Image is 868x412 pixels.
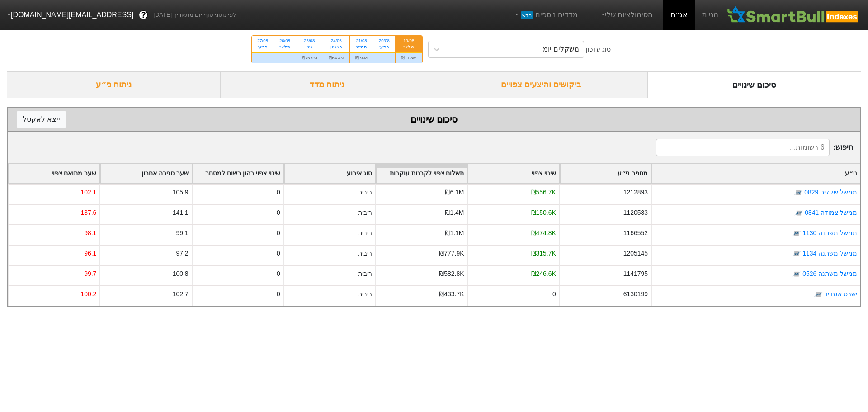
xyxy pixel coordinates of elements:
[814,290,823,299] img: tase link
[80,188,96,197] div: 102.1
[358,249,372,258] div: ריבית
[277,269,280,279] div: 0
[792,249,801,258] img: tase link
[509,6,581,24] a: מדדים נוספיםחדש
[531,228,556,238] div: ₪474.8K
[323,52,350,63] div: ₪64.4M
[176,228,188,238] div: 99.1
[439,289,464,299] div: ₪433.7K
[302,38,317,44] div: 25/08
[445,188,464,197] div: ₪6.1M
[153,10,236,19] span: לפי נתוני סוף יום מתאריך [DATE]
[84,249,96,258] div: 96.1
[355,44,368,50] div: חמישי
[173,269,189,279] div: 100.8
[726,6,861,24] img: SmartBull
[401,38,417,44] div: 19/08
[355,38,368,44] div: 21/08
[623,228,648,238] div: 1166552
[623,289,648,299] div: 6130199
[792,229,801,238] img: tase link
[656,139,830,156] input: 6 רשומות...
[623,249,648,258] div: 1205145
[656,139,853,156] span: חיפוש :
[173,289,189,299] div: 102.7
[257,38,268,44] div: 27/08
[531,269,556,279] div: ₪246.6K
[173,188,189,197] div: 105.9
[176,249,188,258] div: 97.2
[445,208,464,218] div: ₪1.4M
[358,208,372,218] div: ריבית
[652,164,860,183] div: Toggle SortBy
[794,208,803,218] img: tase link
[193,164,283,183] div: Toggle SortBy
[648,71,862,98] div: סיכום שינויים
[596,6,656,24] a: הסימולציות שלי
[373,52,395,63] div: -
[277,188,280,197] div: 0
[296,52,323,63] div: ₪76.9M
[17,113,851,126] div: סיכום שינויים
[792,270,801,279] img: tase link
[804,189,857,196] a: ממשל שקלית 0829
[80,289,96,299] div: 100.2
[439,269,464,279] div: ₪582.8K
[358,188,372,197] div: ריבית
[141,9,146,21] span: ?
[586,45,611,54] div: סוג עדכון
[221,71,434,98] div: ניתוח מדד
[350,52,373,63] div: ₪74M
[379,44,390,50] div: רביעי
[805,209,857,216] a: ממשל צמודה 0841
[277,208,280,218] div: 0
[277,228,280,238] div: 0
[329,44,344,50] div: ראשון
[439,249,464,258] div: ₪777.9K
[802,229,857,237] a: ממשל משתנה 1130
[279,44,290,50] div: שלישי
[445,228,464,238] div: ₪1.1M
[100,164,191,183] div: Toggle SortBy
[358,228,372,238] div: ריבית
[531,188,556,197] div: ₪556.7K
[173,208,189,218] div: 141.1
[284,164,375,183] div: Toggle SortBy
[9,164,99,183] div: Toggle SortBy
[623,269,648,279] div: 1141795
[376,164,467,183] div: Toggle SortBy
[84,228,96,238] div: 98.1
[279,38,290,44] div: 26/08
[80,208,96,218] div: 137.6
[401,44,417,50] div: שלישי
[329,38,344,44] div: 24/08
[531,208,556,218] div: ₪150.6K
[358,289,372,299] div: ריבית
[358,269,372,279] div: ריבית
[274,52,296,63] div: -
[434,71,648,98] div: ביקושים והיצעים צפויים
[257,44,268,50] div: רביעי
[468,164,559,183] div: Toggle SortBy
[794,188,803,197] img: tase link
[531,249,556,258] div: ₪315.7K
[252,52,274,63] div: -
[541,44,579,55] div: משקלים יומי
[17,111,66,128] button: ייצא לאקסל
[521,11,533,19] span: חדש
[552,289,556,299] div: 0
[802,270,857,277] a: ממשל משתנה 0526
[396,52,422,63] div: ₪11.3M
[802,250,857,257] a: ממשל משתנה 1134
[7,71,221,98] div: ניתוח ני״ע
[623,208,648,218] div: 1120583
[277,249,280,258] div: 0
[623,188,648,197] div: 1212893
[84,269,96,279] div: 99.7
[379,38,390,44] div: 20/08
[560,164,651,183] div: Toggle SortBy
[302,44,317,50] div: שני
[277,289,280,299] div: 0
[824,290,857,298] a: ישרס אגח יד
